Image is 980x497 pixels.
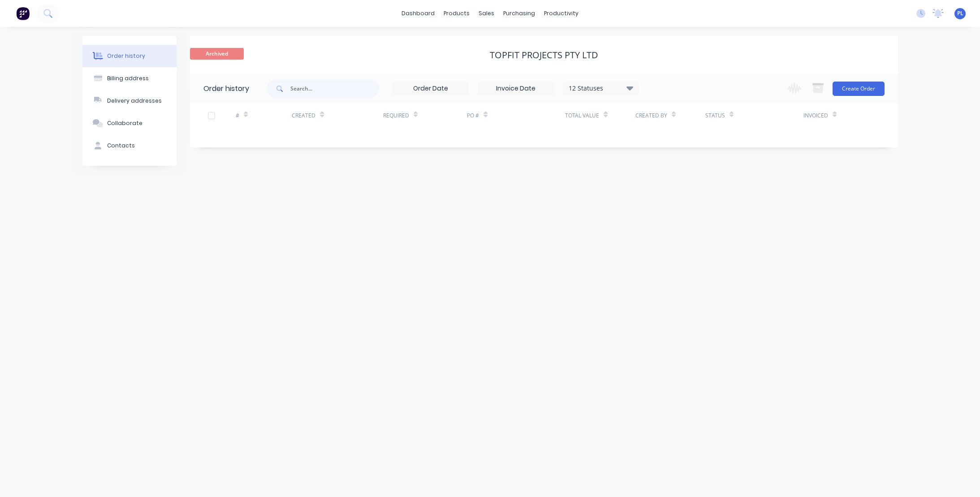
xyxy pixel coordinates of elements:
button: Create Order [833,82,885,96]
div: # [236,112,239,120]
span: Archived [190,48,244,59]
button: Contacts [82,134,177,157]
div: Status [705,112,725,120]
div: productivity [540,7,583,20]
div: Topfit Projects Pty Ltd [490,50,598,61]
div: Contacts [107,142,135,150]
button: Billing address [82,67,177,90]
div: Created By [635,103,705,128]
div: Delivery addresses [107,97,162,105]
div: Order history [203,83,249,94]
div: Order history [107,52,145,60]
div: Required [383,103,467,128]
img: Factory [16,7,30,20]
div: Invoiced [803,112,828,120]
button: Order history [82,45,177,67]
button: Delivery addresses [82,90,177,112]
div: products [439,7,474,20]
div: 12 Statuses [563,83,639,93]
div: Invoiced [803,103,859,128]
button: Collaborate [82,112,177,134]
div: Created [292,112,315,120]
div: Required [383,112,409,120]
div: Billing address [107,74,149,82]
div: Created [292,103,383,128]
div: purchasing [499,7,540,20]
div: Status [705,103,803,128]
div: PO # [467,112,479,120]
div: Collaborate [107,119,142,127]
div: # [236,103,292,128]
a: dashboard [397,7,439,20]
input: Search... [290,80,379,98]
div: PO # [467,103,565,128]
input: Invoice Date [478,82,553,95]
div: Created By [635,112,667,120]
span: PL [957,9,963,17]
div: Total Value [565,112,599,120]
div: sales [474,7,499,20]
input: Order Date [393,82,468,95]
div: Total Value [565,103,635,128]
